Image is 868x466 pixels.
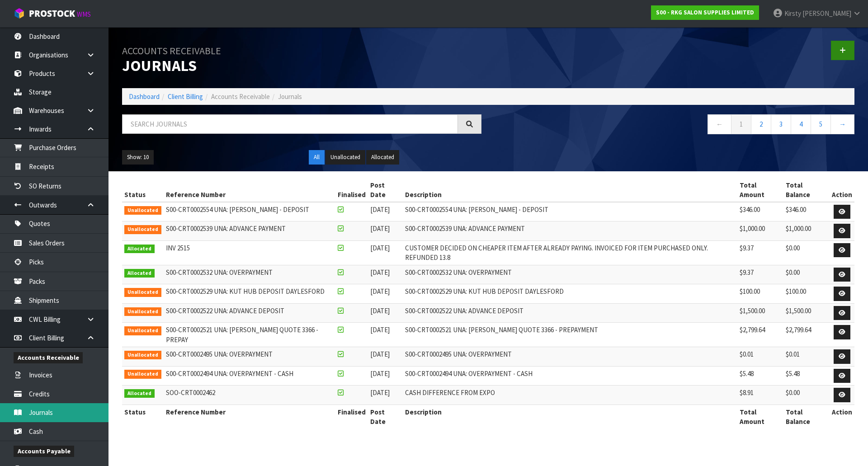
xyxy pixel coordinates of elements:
[368,284,403,304] td: [DATE]
[737,386,783,405] td: $8.91
[368,323,403,347] td: [DATE]
[124,307,161,316] span: Unallocated
[366,150,399,165] button: Allocated
[783,240,830,265] td: $0.00
[403,265,737,284] td: S00-CRT0002532 UNA: OVERPAYMENT
[368,221,403,241] td: [DATE]
[164,240,336,265] td: INV 2515
[124,269,155,278] span: Allocated
[783,323,830,347] td: $2,799.64
[737,240,783,265] td: $9.37
[731,114,751,134] a: 1
[403,178,737,202] th: Description
[368,405,403,428] th: Post Date
[164,386,336,405] td: SOO-CRT0002462
[783,366,830,386] td: $5.48
[495,114,854,137] nav: Page navigation
[211,92,270,101] span: Accounts Receivable
[403,366,737,386] td: S00-CRT0002494 UNA: OVERPAYMENT - CASH
[802,9,851,18] span: [PERSON_NAME]
[122,44,221,57] small: Accounts Receivable
[124,245,155,254] span: Allocated
[335,405,368,428] th: Finalised
[14,8,25,19] img: cube-alt.png
[737,347,783,367] td: $0.01
[368,178,403,202] th: Post Date
[783,405,830,428] th: Total Balance
[403,386,737,405] td: CASH DIFFERENCE FROM EXPO
[14,352,83,363] span: Accounts Receivable
[124,389,155,398] span: Allocated
[309,150,325,165] button: All
[656,9,754,16] strong: S00 - RKG SALON SUPPLIES LIMITED
[164,178,336,202] th: Reference Number
[791,114,811,134] a: 4
[830,178,854,202] th: Action
[403,405,737,428] th: Description
[14,446,74,457] span: Accounts Payable
[368,303,403,323] td: [DATE]
[737,405,783,428] th: Total Amount
[830,114,854,134] a: →
[335,178,368,202] th: Finalised
[368,202,403,221] td: [DATE]
[784,9,801,18] span: Kirsty
[29,8,75,19] span: ProStock
[124,225,161,234] span: Unallocated
[77,10,91,19] small: WMS
[164,405,336,428] th: Reference Number
[737,221,783,241] td: $1,000.00
[278,92,302,101] span: Journals
[783,386,830,405] td: $0.00
[164,221,336,241] td: S00-CRT0002539 UNA: ADVANCE PAYMENT
[168,92,203,101] a: Client Billing
[403,221,737,241] td: S00-CRT0002539 UNA: ADVANCE PAYMENT
[783,284,830,304] td: $100.00
[124,351,161,360] span: Unallocated
[164,347,336,367] td: S00-CRT0002495 UNA: OVERPAYMENT
[122,178,164,202] th: Status
[403,202,737,221] td: S00-CRT0002554 UNA: [PERSON_NAME] - DEPOSIT
[708,114,731,134] a: ←
[164,366,336,386] td: S00-CRT0002494 UNA: OVERPAYMENT - CASH
[737,303,783,323] td: $1,500.00
[124,326,161,335] span: Unallocated
[122,41,481,75] h1: Journals
[368,347,403,367] td: [DATE]
[164,265,336,284] td: S00-CRT0002532 UNA: OVERPAYMENT
[403,284,737,304] td: S00-CRT0002529 UNA: KUT HUB DEPOSIT DAYLESFORD
[368,240,403,265] td: [DATE]
[124,206,161,215] span: Unallocated
[164,284,336,304] td: S00-CRT0002529 UNA: KUT HUB DEPOSIT DAYLESFORD
[737,265,783,284] td: $9.37
[737,178,783,202] th: Total Amount
[164,303,336,323] td: S00-CRT0002522 UNA: ADVANCE DEPOSIT
[124,288,161,297] span: Unallocated
[403,303,737,323] td: S00-CRT0002522 UNA: ADVANCE DEPOSIT
[403,347,737,367] td: S00-CRT0002495 UNA: OVERPAYMENT
[737,284,783,304] td: $100.00
[122,114,458,134] input: Search journals
[368,386,403,405] td: [DATE]
[403,240,737,265] td: CUSTOMER DECIDED ON CHEAPER ITEM AFTER ALREADY PAYING. INVOICED FOR ITEM PURCHASED ONLY. REFUNDED...
[771,114,791,134] a: 3
[783,347,830,367] td: $0.01
[124,370,161,379] span: Unallocated
[783,221,830,241] td: $1,000.00
[325,150,365,165] button: Unallocated
[122,150,154,165] button: Show: 10
[783,178,830,202] th: Total Balance
[368,265,403,284] td: [DATE]
[737,202,783,221] td: $346.00
[129,92,160,101] a: Dashboard
[830,405,854,428] th: Action
[122,405,164,428] th: Status
[737,366,783,386] td: $5.48
[737,323,783,347] td: $2,799.64
[783,202,830,221] td: $346.00
[164,202,336,221] td: S00-CRT0002554 UNA: [PERSON_NAME] - DEPOSIT
[751,114,771,134] a: 2
[164,323,336,347] td: S00-CRT0002521 UNA: [PERSON_NAME] QUOTE 3366 - PREPAY
[403,323,737,347] td: S00-CRT0002521 UNA: [PERSON_NAME] QUOTE 3366 - PREPAYMENT
[651,5,759,20] a: S00 - RKG SALON SUPPLIES LIMITED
